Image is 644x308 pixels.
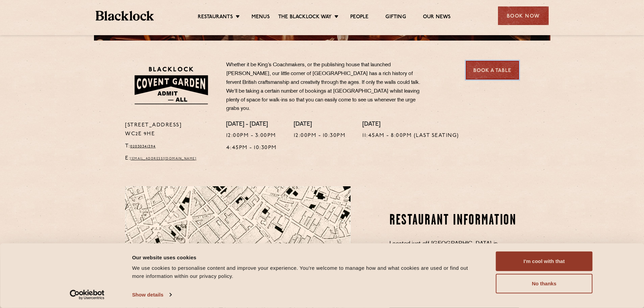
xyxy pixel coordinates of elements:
[385,14,406,21] a: Gifting
[496,252,593,271] button: I'm cool with that
[130,157,196,160] a: [EMAIL_ADDRESS][DOMAIN_NAME]
[496,274,593,293] button: No thanks
[226,61,426,113] p: Whether it be King’s Coachmakers, or the publishing house that launched [PERSON_NAME], our little...
[198,14,233,21] a: Restaurants
[278,14,332,21] a: The Blacklock Way
[423,14,451,21] a: Our News
[125,142,216,151] p: T:
[132,290,171,300] a: Show details
[96,11,154,21] img: BL_Textured_Logo-footer-cropped.svg
[226,121,277,128] h4: [DATE] - [DATE]
[226,144,277,152] p: 4:45pm - 10:30pm
[362,132,459,140] p: 11:45am - 8:00pm (Last Seating)
[132,253,481,261] div: Our website uses cookies
[125,154,216,163] p: E:
[130,144,156,148] a: 02030341394
[498,6,549,25] div: Book Now
[389,212,519,229] h2: Restaurant information
[57,290,117,300] a: Usercentrics Cookiebot - opens in a new window
[252,14,270,21] a: Menus
[125,121,216,139] p: [STREET_ADDRESS] WC2E 9HE
[350,14,368,21] a: People
[226,132,277,140] p: 12:00pm - 3:00pm
[125,61,216,110] img: BLA_1470_CoventGarden_Website_Solid.svg
[294,121,346,128] h4: [DATE]
[132,264,481,280] div: We use cookies to personalise content and improve your experience. You're welcome to manage how a...
[362,121,459,128] h4: [DATE]
[389,241,515,283] span: Located just off [GEOGRAPHIC_DATA] in [GEOGRAPHIC_DATA] with great transport links from [GEOGRAPH...
[294,132,346,140] p: 12:00pm - 10:30pm
[466,61,519,79] a: Book a Table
